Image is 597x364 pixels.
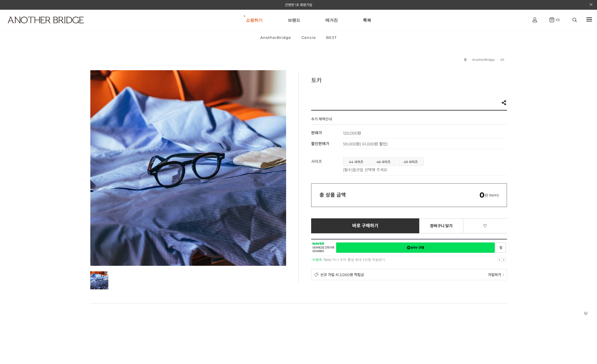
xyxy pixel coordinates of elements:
a: 브랜드 [288,10,300,30]
img: cart [549,17,554,22]
a: 새창 [496,242,506,253]
span: 59,000원 [343,141,388,146]
th: 사이즈 [311,155,343,176]
h4: 추가 혜택안내 [311,116,332,124]
p: [필수] [343,167,504,172]
img: cart [533,17,537,22]
li: 44 사이즈 [343,157,369,166]
a: 간편한 1초 회원가입 [285,3,312,7]
img: detail_membership.png [314,272,319,277]
a: BEST [321,30,341,45]
a: 장바구니 담기 [419,218,463,233]
a: 새창 [336,242,495,253]
span: ( 61,000원 할인) [360,141,388,146]
img: npay_sp_more.png [502,274,504,276]
li: 46 사이즈 [371,157,396,166]
a: AnotherBridge [472,58,495,62]
a: All [500,58,504,62]
a: Genzie [297,30,321,45]
a: 룩북 [363,10,371,30]
a: Npay 머니 우리 통장 최대 1만원 적립받기 [324,258,386,262]
a: (0) [549,17,560,22]
span: (0) [554,18,560,22]
a: 44 사이즈 [343,158,369,166]
span: 판매가 [311,130,322,135]
a: 홈 [464,58,467,62]
img: logo [8,17,84,23]
span: 바로 구매하기 [352,223,379,228]
a: 매거진 [325,10,338,30]
img: 7e6ff232aebe35997be30ccedceacef4.jpg [90,271,108,289]
span: 가입하기 [488,272,501,277]
span: (0 item) [479,193,499,197]
a: 바로 구매하기 [311,218,420,233]
a: logo [3,17,92,37]
strong: 120,000원 [343,131,361,136]
a: AnotherBridge [256,30,296,45]
span: 옵션을 선택해 주세요 [353,167,387,172]
img: search [573,18,577,22]
strong: 이벤트 [312,258,322,262]
h3: 토카 [311,76,507,84]
a: 신규 가입 시 2,000원 적립금 가입하기 [311,269,507,280]
a: 49 사이즈 [398,158,423,166]
span: 할인판매가 [311,141,329,146]
strong: 총 상품 금액 [319,192,346,198]
span: 신규 가입 시 2,000원 적립금 [320,272,364,277]
em: 0 [479,191,484,199]
a: 쇼핑하기 [246,10,263,30]
a: 46 사이즈 [371,158,396,166]
li: 49 사이즈 [398,157,424,166]
img: 7e6ff232aebe35997be30ccedceacef4.jpg [90,70,286,266]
